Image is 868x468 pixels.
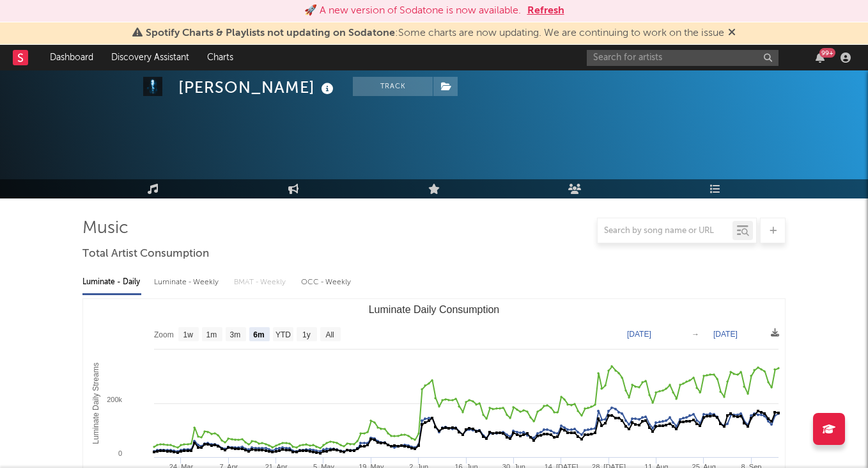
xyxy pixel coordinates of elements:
input: Search by song name or URL [598,226,732,236]
text: Zoom [154,330,174,339]
span: : Some charts are now updating. We are continuing to work on the issue [146,28,724,38]
text: → [692,330,699,339]
input: Search for artists [587,50,779,66]
div: 99 + [819,48,835,58]
text: Luminate Daily Consumption [369,304,500,315]
text: All [325,330,334,339]
text: [DATE] [713,330,738,339]
text: [DATE] [627,330,651,339]
text: 6m [253,330,264,339]
text: 0 [118,449,122,457]
a: Charts [198,45,242,70]
button: Track [353,77,433,96]
div: OCC - Weekly [301,271,352,293]
text: 200k [107,396,122,403]
text: 1m [206,330,217,339]
button: Refresh [527,3,564,19]
text: 1w [183,330,194,339]
div: Luminate - Daily [82,271,141,293]
text: 1y [302,330,311,339]
div: 🚀 A new version of Sodatone is now available. [304,3,521,19]
span: Spotify Charts & Playlists not updating on Sodatone [146,28,395,38]
span: Dismiss [728,28,736,38]
button: 99+ [816,52,825,63]
div: Luminate - Weekly [154,271,221,293]
a: Discovery Assistant [102,45,198,70]
text: YTD [275,330,291,339]
a: Dashboard [41,45,102,70]
text: Luminate Daily Streams [91,362,100,444]
span: Total Artist Consumption [82,246,209,262]
text: 3m [230,330,241,339]
div: [PERSON_NAME] [178,77,337,98]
